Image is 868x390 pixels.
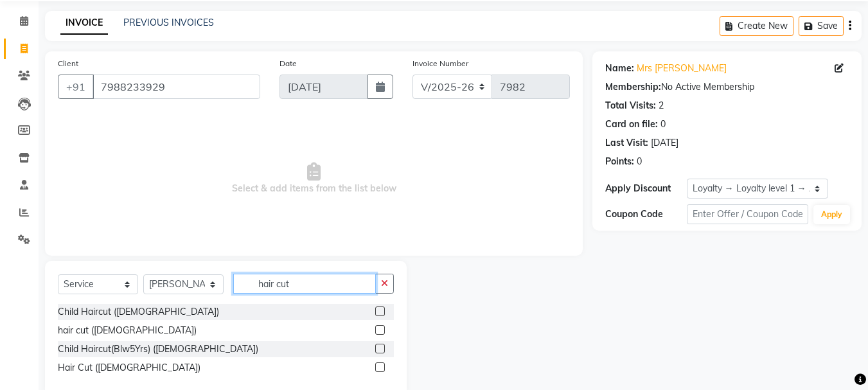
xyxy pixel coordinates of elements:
[412,58,468,69] label: Invoice Number
[637,62,727,75] a: Mrs [PERSON_NAME]
[605,208,686,221] div: Coupon Code
[93,75,260,99] input: Search by Name/Mobile/Email/Code
[279,58,297,69] label: Date
[605,118,658,131] div: Card on file:
[123,17,214,28] a: PREVIOUS INVOICES
[605,80,661,94] div: Membership:
[233,274,376,294] input: Search or Scan
[605,62,634,75] div: Name:
[651,136,678,150] div: [DATE]
[605,99,656,112] div: Total Visits:
[58,114,570,243] span: Select & add items from the list below
[660,118,666,131] div: 0
[58,361,200,375] div: Hair Cut ([DEMOGRAPHIC_DATA])
[813,205,850,224] button: Apply
[58,305,219,319] div: Child Haircut ([DEMOGRAPHIC_DATA])
[605,80,849,94] div: No Active Membership
[720,16,793,36] button: Create New
[659,99,664,112] div: 2
[605,155,634,168] div: Points:
[605,182,686,195] div: Apply Discount
[58,342,258,356] div: Child Haircut(Blw5Yrs) ([DEMOGRAPHIC_DATA])
[60,12,108,35] a: INVOICE
[605,136,648,150] div: Last Visit:
[58,58,78,69] label: Client
[58,324,197,337] div: hair cut ([DEMOGRAPHIC_DATA])
[58,75,94,99] button: +91
[687,204,808,224] input: Enter Offer / Coupon Code
[799,16,844,36] button: Save
[637,155,642,168] div: 0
